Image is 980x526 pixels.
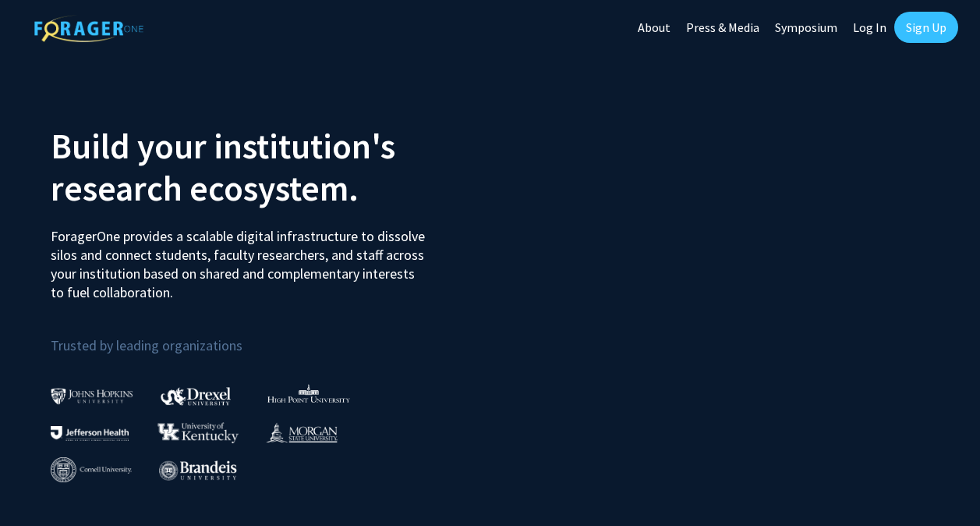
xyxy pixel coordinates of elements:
[51,457,132,483] img: Cornell University
[51,388,133,404] img: Johns Hopkins University
[51,426,129,441] img: Thomas Jefferson University
[894,12,958,43] a: Sign Up
[157,422,239,443] img: University of Kentucky
[159,460,237,480] img: Brandeis University
[266,422,338,442] img: Morgan State University
[34,15,143,42] img: ForagerOne Logo
[51,215,427,302] p: ForagerOne provides a scalable digital infrastructure to dissolve silos and connect students, fac...
[51,125,479,209] h2: Build your institution's research ecosystem.
[51,315,479,357] p: Trusted by leading organizations
[267,384,350,403] img: High Point University
[161,387,231,405] img: Drexel University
